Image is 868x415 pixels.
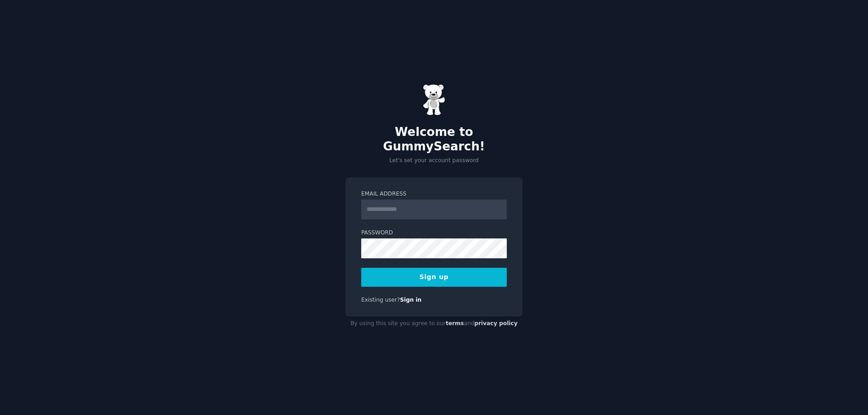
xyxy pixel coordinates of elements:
label: Password [361,229,507,237]
img: Gummy Bear [423,84,445,116]
span: Existing user? [361,297,400,303]
div: By using this site you agree to our and [345,317,523,331]
p: Let's set your account password [345,157,523,165]
a: Sign in [400,297,422,303]
a: terms [446,320,464,326]
a: privacy policy [474,320,518,326]
button: Sign up [361,268,507,287]
label: Email Address [361,190,507,198]
h2: Welcome to GummySearch! [345,125,523,154]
